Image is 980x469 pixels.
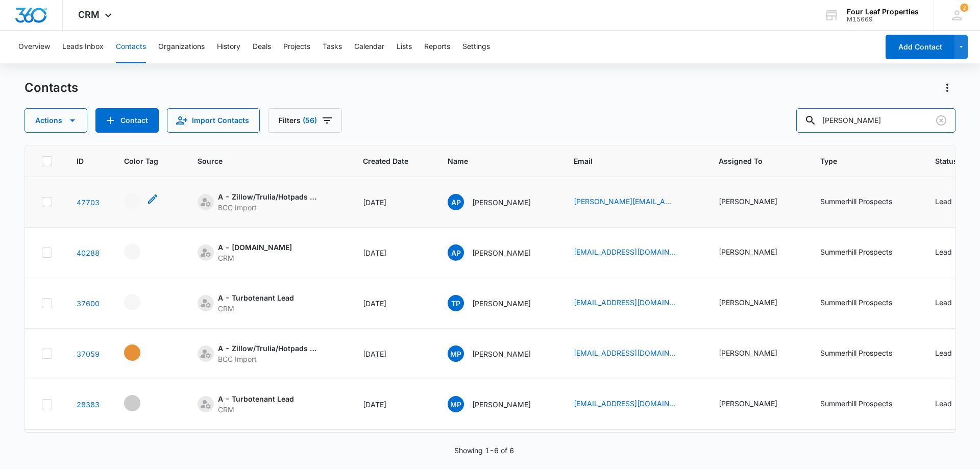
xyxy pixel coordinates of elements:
div: Status - Lead - Select to Edit Field [935,196,970,208]
div: Assigned To - Kelly Mursch - Select to Edit Field [719,246,796,259]
a: [EMAIL_ADDRESS][DOMAIN_NAME] [EMAIL_ADDRESS][DOMAIN_NAME] [574,398,676,409]
div: Assigned To - Kelly Mursch - Select to Edit Field [719,398,796,410]
button: History [217,31,240,63]
button: Reports [424,31,450,63]
button: Calendar [354,31,384,63]
div: A - Turbotenant Lead [218,393,294,404]
span: 2 [960,4,968,12]
span: Created Date [363,156,408,166]
div: Source - [object Object] - Select to Edit Field [198,242,310,263]
button: Deals [253,31,271,63]
span: CRM [78,9,100,20]
div: [PERSON_NAME] [719,297,777,308]
div: Name - Alisha Phillips - Select to Edit Field [448,194,549,210]
a: Navigate to contact details page for Alisha Phillips [77,198,100,207]
div: A - Turbotenant Lead [218,292,294,303]
p: [PERSON_NAME] [472,349,531,359]
div: Email - mcp3010@yahoo.com - Select to Edit Field [574,348,694,360]
span: Status [935,156,958,166]
div: - - Select to Edit Field [124,395,159,411]
div: [PERSON_NAME] [719,246,777,257]
span: Assigned To [719,156,781,166]
div: - - Select to Edit Field [124,344,159,361]
button: Tasks [323,31,342,63]
button: Import Contacts [167,108,260,133]
div: Type - Summerhill Prospects - Select to Edit Field [820,297,911,309]
div: [PERSON_NAME] [719,196,777,207]
div: [DATE] [363,298,423,309]
button: Organizations [158,31,205,63]
button: Actions [939,80,955,96]
button: Add Contact [886,35,954,59]
div: Summerhill Prospects [820,398,892,409]
div: Source - [object Object] - Select to Edit Field [198,393,312,415]
span: (56) [303,117,317,124]
div: Name - Alexis Phillips - Select to Edit Field [448,244,549,261]
button: Settings [462,31,490,63]
div: account id [847,16,919,23]
span: Type [820,156,896,166]
div: [PERSON_NAME] [719,348,777,358]
div: Type - Summerhill Prospects - Select to Edit Field [820,398,911,410]
div: Email - maap2162@gmail.com maap2162@gmail.com - Select to Edit Field [574,398,694,410]
button: Contacts [116,31,146,63]
a: Navigate to contact details page for Michael Phillips [77,400,100,409]
div: notifications count [960,4,968,12]
div: Type - Summerhill Prospects - Select to Edit Field [820,196,911,208]
div: - - Select to Edit Field [124,294,159,310]
p: Showing 1-6 of 6 [454,445,514,456]
span: MP [448,345,464,362]
a: Navigate to contact details page for Alexis Phillips [77,249,100,257]
div: Email - alexisgracephillips@gmail.com - Select to Edit Field [574,246,694,259]
div: BCC Import [218,354,320,364]
div: [DATE] [363,248,423,258]
span: TP [448,295,464,311]
a: [EMAIL_ADDRESS][DOMAIN_NAME] [574,297,676,308]
span: Name [448,156,534,166]
input: Search Contacts [796,108,955,133]
div: Lead [935,398,952,409]
span: ID [77,156,85,166]
span: MP [448,396,464,412]
a: [PERSON_NAME][EMAIL_ADDRESS][DOMAIN_NAME] [574,196,676,207]
div: Assigned To - Kelly Mursch - Select to Edit Field [719,297,796,309]
button: Overview [18,31,50,63]
a: [EMAIL_ADDRESS][DOMAIN_NAME] [574,246,676,257]
span: AP [448,194,464,210]
div: Name - Michael Phillips - Select to Edit Field [448,396,549,412]
h1: Contacts [24,80,78,95]
a: Navigate to contact details page for Mary Phillips [77,350,100,358]
div: A - [DOMAIN_NAME] [218,242,292,253]
div: Type - Summerhill Prospects - Select to Edit Field [820,348,911,360]
p: [PERSON_NAME] [472,248,531,258]
div: Status - Lead - Select to Edit Field [935,348,970,360]
a: Navigate to contact details page for Tessa Phillips [77,299,100,308]
span: AP [448,244,464,261]
div: [PERSON_NAME] [719,398,777,409]
div: Summerhill Prospects [820,196,892,207]
div: Lead [935,348,952,358]
div: Source - [object Object] - Select to Edit Field [198,292,312,314]
div: Type - Summerhill Prospects - Select to Edit Field [820,246,911,259]
div: Summerhill Prospects [820,297,892,308]
div: Email - alisha.phillips87@gmail.com - Select to Edit Field [574,196,694,208]
div: account name [847,8,919,16]
div: Lead [935,196,952,207]
div: BCC Import [218,202,320,213]
div: Email - tessaphillips612@gmail.com - Select to Edit Field [574,297,694,309]
div: Name - Tessa Phillips - Select to Edit Field [448,295,549,311]
span: Color Tag [124,156,158,166]
button: Clear [933,112,949,129]
div: - - Select to Edit Field [124,193,159,209]
div: [DATE] [363,197,423,208]
div: A - Zillow/Trulia/Hotpads Rent Connect [218,191,320,202]
span: Email [574,156,679,166]
div: Lead [935,246,952,257]
div: CRM [218,404,294,415]
button: Actions [24,108,87,133]
div: CRM [218,253,292,263]
div: A - Zillow/Trulia/Hotpads Rent Connect [218,343,320,354]
div: Name - Mary Phillips - Select to Edit Field [448,345,549,362]
div: Lead [935,297,952,308]
div: [DATE] [363,349,423,359]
